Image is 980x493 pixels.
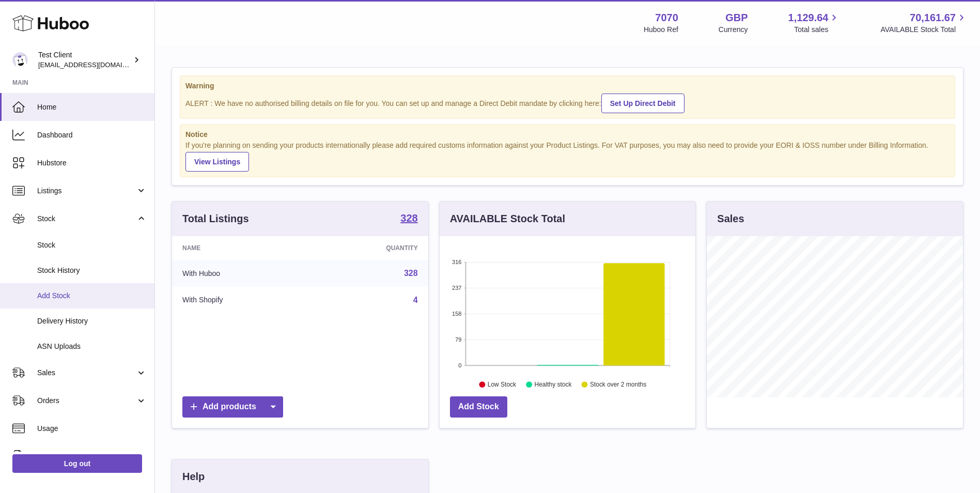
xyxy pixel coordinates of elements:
a: Log out [12,454,142,473]
span: Stock [37,240,147,250]
td: With Shopify [172,287,310,314]
h3: AVAILABLE Stock Total [450,212,565,226]
span: Orders [37,396,136,406]
span: Delivery History [37,316,147,326]
span: Add Stock [37,291,147,301]
strong: 328 [400,213,417,223]
span: Sales [37,368,136,378]
span: AVAILABLE Stock Total [880,25,968,35]
text: 316 [452,259,461,265]
a: 328 [404,269,418,278]
span: ASN Uploads [37,342,147,351]
img: internalAdmin-7070@internal.huboo.com [12,52,28,68]
text: Stock over 2 months [590,381,646,389]
div: If you're planning on sending your products internationally please add required customs informati... [185,141,950,172]
a: Set Up Direct Debit [601,94,685,113]
span: Dashboard [37,130,147,140]
th: Name [172,236,310,260]
a: 70,161.67 AVAILABLE Stock Total [880,11,968,35]
span: Total sales [794,25,840,35]
div: ALERT : We have no authorised billing details on file for you. You can set up and manage a Direct... [185,92,950,113]
span: Hubstore [37,158,147,168]
h3: Total Listings [182,212,249,226]
span: 70,161.67 [910,11,956,25]
text: 79 [455,336,461,343]
span: Stock [37,214,136,224]
a: Add Stock [450,396,507,418]
strong: Notice [185,130,950,140]
div: Currency [719,25,748,35]
text: 237 [452,285,461,291]
div: Huboo Ref [644,25,678,35]
a: 328 [400,213,417,225]
span: Usage [37,424,147,434]
text: Healthy stock [534,381,572,389]
span: [EMAIL_ADDRESS][DOMAIN_NAME] [38,60,152,69]
td: With Huboo [172,260,310,287]
h3: Help [182,470,205,484]
text: 0 [458,362,461,368]
div: Test Client [38,50,131,70]
strong: 7070 [655,11,678,25]
text: 158 [452,311,461,317]
span: Listings [37,186,136,196]
th: Quantity [310,236,428,260]
text: Low Stock [488,381,517,389]
h3: Sales [717,212,744,226]
span: 1,129.64 [788,11,829,25]
strong: GBP [725,11,748,25]
span: Stock History [37,266,147,275]
a: 4 [413,296,418,304]
a: View Listings [185,152,249,172]
a: Add products [182,396,283,418]
span: Home [37,102,147,112]
strong: Warning [185,81,950,91]
a: 1,129.64 Total sales [788,11,841,35]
